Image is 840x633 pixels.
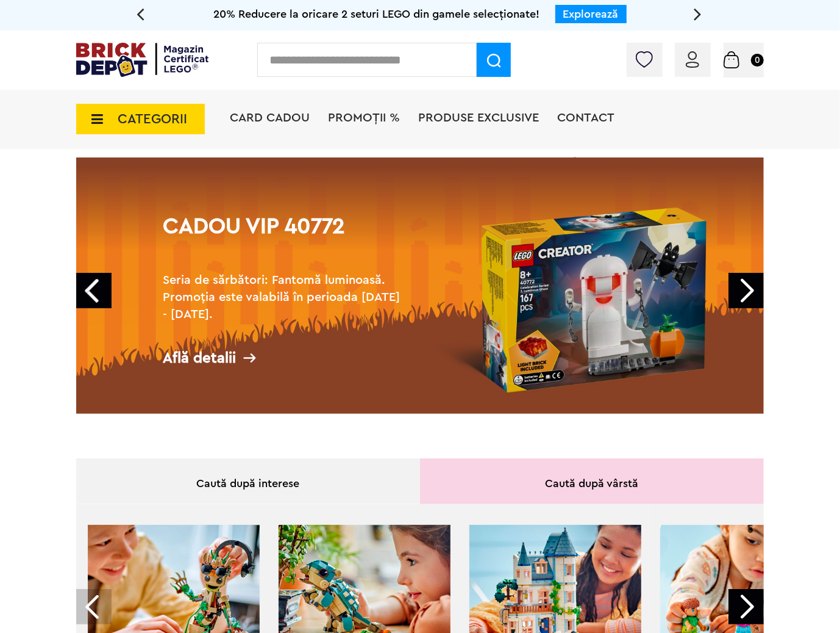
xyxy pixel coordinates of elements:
small: 0 [751,54,764,67]
span: CATEGORII [118,112,187,126]
h2: Seria de sărbători: Fantomă luminoasă. Promoția este valabilă în perioada [DATE] - [DATE]. [163,272,407,323]
div: Caută după vârstă [420,458,764,504]
a: Contact [557,112,614,124]
span: 20% Reducere la oricare 2 seturi LEGO din gamele selecționate! [214,9,540,20]
div: Caută după interese [76,458,420,504]
a: Produse exclusive [418,112,539,124]
h1: Cadou VIP 40772 [163,215,407,259]
a: Card Cadou [230,112,310,124]
a: Explorează [563,9,619,20]
a: Next [728,273,764,308]
a: Prev [76,273,112,308]
a: Cadou VIP 40772Seria de sărbători: Fantomă luminoasă. Promoția este valabilă în perioada [DATE] -... [76,157,764,414]
div: Află detalii [163,350,407,366]
a: PROMOȚII % [328,112,400,124]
